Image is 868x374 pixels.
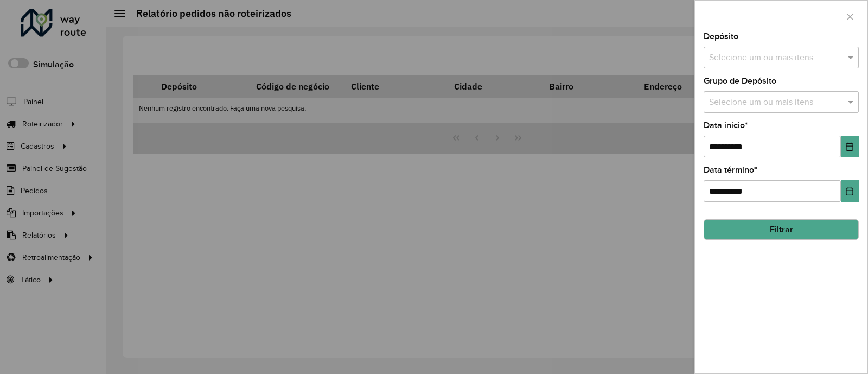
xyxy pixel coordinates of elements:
[704,30,738,43] label: Depósito
[704,163,757,176] label: Data término
[704,119,748,132] label: Data início
[704,74,776,87] label: Grupo de Depósito
[704,219,859,240] button: Filtrar
[841,180,859,202] button: Choose Date
[841,136,859,157] button: Choose Date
